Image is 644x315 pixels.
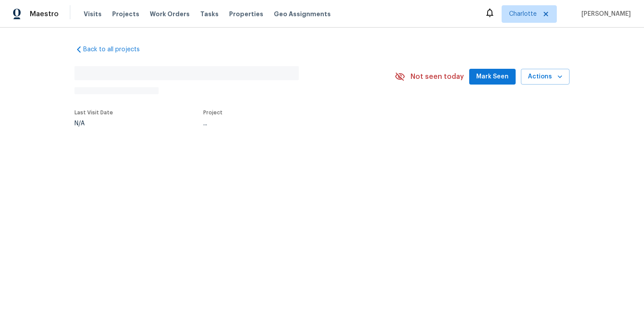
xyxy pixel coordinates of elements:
span: Actions [528,71,563,82]
div: N/A [74,120,113,127]
span: Properties [229,10,263,18]
span: Last Visit Date [74,110,113,115]
span: [PERSON_NAME] [578,10,631,18]
span: Visits [84,10,102,18]
span: Not seen today [410,72,464,81]
div: ... [203,120,372,127]
button: Actions [521,69,570,85]
span: Project [203,110,223,115]
button: Mark Seen [469,69,516,85]
span: Projects [112,10,139,18]
span: Tasks [200,11,219,17]
span: Maestro [30,10,59,18]
span: Mark Seen [476,71,509,82]
span: Charlotte [509,10,537,18]
span: Work Orders [150,10,190,18]
a: Back to all projects [74,45,159,54]
span: Geo Assignments [274,10,331,18]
